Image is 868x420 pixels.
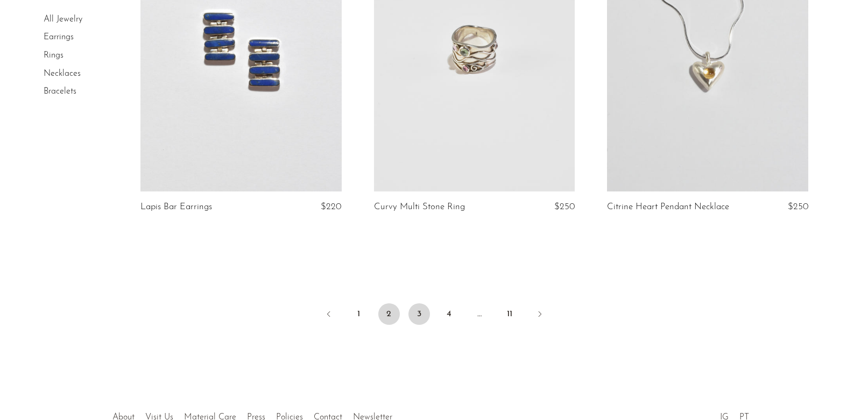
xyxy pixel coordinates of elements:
a: 4 [439,303,460,325]
a: 11 [499,303,520,325]
a: Bracelets [44,87,76,96]
a: Earrings [44,33,74,42]
a: All Jewelry [44,15,82,24]
span: … [469,303,490,325]
a: 1 [348,303,370,325]
span: $220 [321,202,341,211]
a: Citrine Heart Pendant Necklace [607,202,729,212]
a: Necklaces [44,69,81,78]
a: Previous [318,303,340,327]
a: Rings [44,51,63,60]
span: $250 [788,202,808,211]
a: Lapis Bar Earrings [140,202,212,212]
span: $250 [554,202,575,211]
a: Next [529,303,551,327]
a: 3 [408,303,430,325]
span: 2 [378,303,400,325]
a: Curvy Multi Stone Ring [374,202,465,212]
